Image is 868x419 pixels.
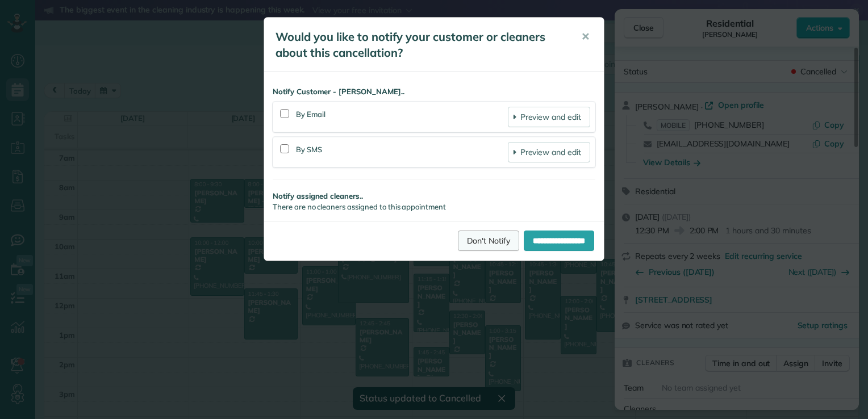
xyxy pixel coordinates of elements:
strong: Notify assigned cleaners.. [273,191,595,202]
h5: Would you like to notify your customer or cleaners about this cancellation? [276,29,565,61]
span: ✕ [581,30,590,43]
div: By Email [296,107,508,127]
a: Don't Notify [458,231,519,251]
strong: Notify Customer - [PERSON_NAME].. [273,86,595,97]
a: Preview and edit [508,142,590,162]
a: Preview and edit [508,107,590,127]
span: There are no cleaners assigned to this appointment [273,202,446,211]
div: By SMS [296,142,508,162]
